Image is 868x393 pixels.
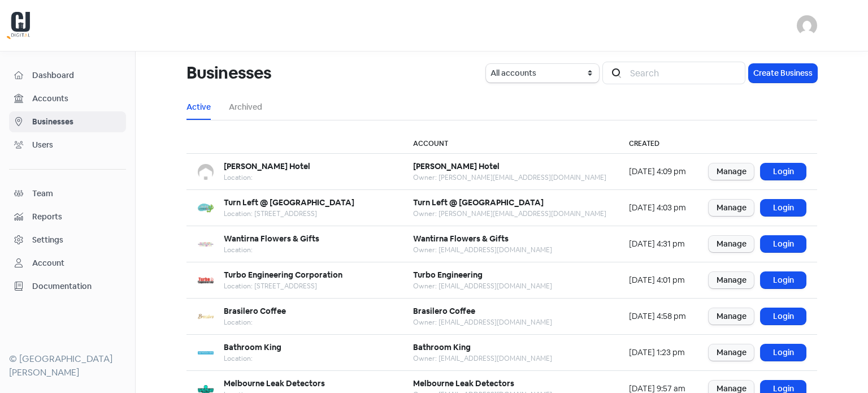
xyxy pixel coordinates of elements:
[761,200,806,216] a: Login
[9,135,126,156] a: Users
[32,139,121,151] span: Users
[186,101,211,113] a: Active
[629,310,686,322] div: [DATE] 4:58 pm
[9,111,126,132] a: Businesses
[413,281,552,291] div: Owner: [EMAIL_ADDRESS][DOMAIN_NAME]
[224,245,319,255] div: Location:
[797,15,817,36] img: User
[402,134,618,154] th: Account
[413,245,552,255] div: Owner: [EMAIL_ADDRESS][DOMAIN_NAME]
[224,197,354,208] b: Turn Left @ [GEOGRAPHIC_DATA]
[413,209,606,219] div: Owner: [PERSON_NAME][EMAIL_ADDRESS][DOMAIN_NAME]
[413,342,471,352] b: Bathroom King
[186,55,271,91] h1: Businesses
[32,234,63,246] div: Settings
[709,308,754,325] a: Manage
[709,200,754,216] a: Manage
[709,344,754,361] a: Manage
[413,353,552,364] div: Owner: [EMAIL_ADDRESS][DOMAIN_NAME]
[198,200,214,216] img: d182d1a0-a5ec-47a3-96d7-ca77d581c7ae-250x250.png
[198,164,214,180] img: default-business-250x250.png
[413,161,500,171] b: [PERSON_NAME] Hotel
[224,378,325,388] b: Melbourne Leak Detectors
[32,116,121,128] span: Businesses
[413,378,514,388] b: Melbourne Leak Detectors
[413,197,544,208] b: Turn Left @ [GEOGRAPHIC_DATA]
[224,306,286,316] b: Brasilero Coffee
[629,274,686,286] div: [DATE] 4:01 pm
[198,309,214,325] img: 923d10a0-c0d7-4130-b2e0-b993da5f2701-250x250.png
[224,281,342,291] div: Location: [STREET_ADDRESS]
[198,345,214,361] img: 0f2530c4-7bd4-4e63-bb23-5aa01a06ecf1-250x250.png
[413,317,552,327] div: Owner: [EMAIL_ADDRESS][DOMAIN_NAME]
[709,163,754,180] a: Manage
[761,308,806,325] a: Login
[9,276,126,297] a: Documentation
[761,163,806,180] a: Login
[749,64,817,83] button: Create Business
[198,273,214,288] img: 51c3f34b-4621-4181-8842-c25bc9d52360-250x250.png
[761,272,806,288] a: Login
[32,280,121,292] span: Documentation
[413,234,509,244] b: Wantirna Flowers & Gifts
[761,344,806,361] a: Login
[224,234,319,244] b: Wantirna Flowers & Gifts
[709,272,754,288] a: Manage
[32,211,121,223] span: Reports
[198,236,214,252] img: 80da2bd1-3364-44bc-a588-06384c0e2f68-250x250.png
[32,188,121,200] span: Team
[629,238,686,250] div: [DATE] 4:31 pm
[32,257,64,269] div: Account
[761,236,806,252] a: Login
[629,347,686,359] div: [DATE] 1:23 pm
[629,202,686,214] div: [DATE] 4:03 pm
[9,65,126,86] a: Dashboard
[224,161,310,171] b: [PERSON_NAME] Hotel
[629,166,686,178] div: [DATE] 4:09 pm
[9,206,126,227] a: Reports
[32,70,121,81] span: Dashboard
[9,183,126,204] a: Team
[224,270,342,280] b: Turbo Engineering Corporation
[9,253,126,274] a: Account
[9,352,126,379] div: © [GEOGRAPHIC_DATA][PERSON_NAME]
[32,93,121,105] span: Accounts
[623,62,745,84] input: Search
[413,306,475,316] b: Brasilero Coffee
[709,236,754,252] a: Manage
[618,134,697,154] th: Created
[229,101,262,113] a: Archived
[224,342,281,352] b: Bathroom King
[9,230,126,251] a: Settings
[413,172,606,183] div: Owner: [PERSON_NAME][EMAIL_ADDRESS][DOMAIN_NAME]
[224,353,281,364] div: Location:
[224,209,354,219] div: Location: [STREET_ADDRESS]
[224,317,286,327] div: Location:
[224,172,310,183] div: Location:
[9,88,126,109] a: Accounts
[413,270,483,280] b: Turbo Engineering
